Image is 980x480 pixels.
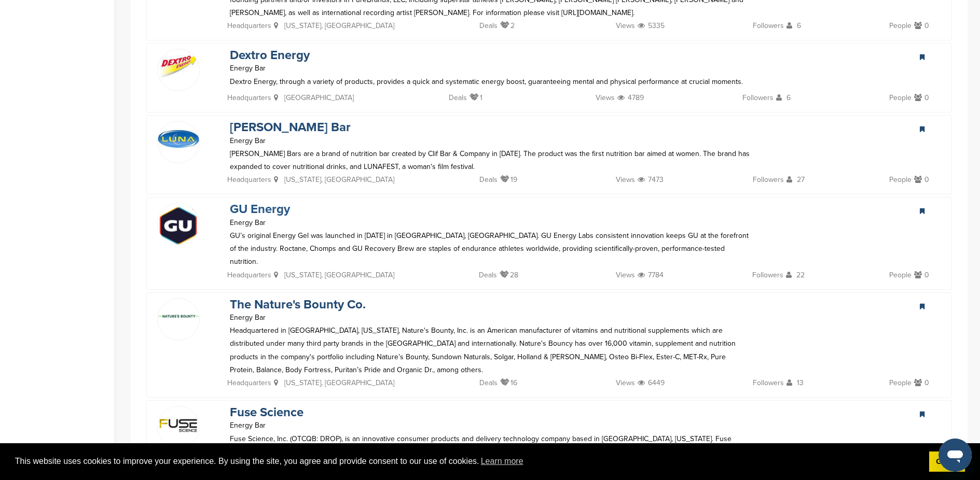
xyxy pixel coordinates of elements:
[500,376,517,392] p: 16
[230,147,750,173] p: [PERSON_NAME] Bars are a brand of nutrition bar created by Clif Bar & Company in [DATE]. The prod...
[786,269,805,284] p: 22
[500,19,515,35] p: 2
[158,314,199,317] img: Image
[914,173,929,189] p: 0
[230,324,750,376] p: Headquartered in [GEOGRAPHIC_DATA], [US_STATE], Nature's Bounty, Inc. is an American manufacturer...
[479,19,498,32] p: Deals
[230,297,366,312] a: The Nature's Bounty Co.
[479,454,525,469] a: learn more about cookies
[753,173,784,186] p: Followers
[889,19,912,32] p: People
[479,376,498,389] p: Deals
[596,91,615,104] p: Views
[230,202,290,217] a: GU Energy
[929,451,965,472] a: dismiss cookie message
[158,130,199,148] img: Data
[479,173,498,186] p: Deals
[889,173,912,186] p: People
[274,376,394,392] p: [US_STATE], [GEOGRAPHIC_DATA]
[914,19,929,35] p: 0
[500,173,517,189] p: 19
[617,91,644,107] p: 4789
[616,19,635,32] p: Views
[15,454,921,469] span: This website uses cookies to improve your experience. By using the site, you agree and provide co...
[230,75,750,88] p: Dextro Energy, through a variety of products, provides a quick and systematic energy boost, guara...
[638,269,664,284] p: 7784
[230,62,310,75] p: Energy Bar
[227,173,271,186] p: Headquarters
[158,406,199,441] img: Open uri20141112 50798 1kve3rx
[753,376,784,389] p: Followers
[274,173,394,189] p: [US_STATE], [GEOGRAPHIC_DATA]
[752,269,783,281] p: Followers
[158,55,199,79] img: Data
[616,376,635,389] p: Views
[914,91,929,107] p: 0
[230,311,366,324] p: Energy Bar
[500,269,518,284] p: 28
[889,269,912,281] p: People
[227,91,271,104] p: Headquarters
[938,439,972,472] iframe: Button to launch messaging window
[786,19,801,35] p: 6
[230,216,290,229] p: Energy Bar
[230,48,310,63] a: Dextro Energy
[230,405,303,420] a: Fuse Science
[274,19,394,35] p: [US_STATE], [GEOGRAPHIC_DATA]
[274,269,394,284] p: [US_STATE], [GEOGRAPHIC_DATA]
[638,19,665,35] p: 5335
[227,376,271,389] p: Headquarters
[753,19,784,32] p: Followers
[914,269,929,284] p: 0
[470,91,482,107] p: 1
[230,120,351,135] a: [PERSON_NAME] Bar
[914,376,929,392] p: 0
[616,173,635,186] p: Views
[889,91,912,104] p: People
[479,269,497,281] p: Deals
[616,269,635,281] p: Views
[227,19,271,32] p: Headquarters
[638,376,665,392] p: 6449
[227,269,271,281] p: Headquarters
[274,91,354,107] p: [GEOGRAPHIC_DATA]
[889,376,912,389] p: People
[158,203,199,247] img: Screen shot 2019 03 20 at 4.08.47 pm
[449,91,467,104] p: Deals
[776,91,791,107] p: 6
[786,173,805,189] p: 27
[230,419,303,432] p: Energy Bar
[638,173,664,189] p: 7473
[230,134,351,147] p: Energy Bar
[786,376,804,392] p: 13
[742,91,774,104] p: Followers
[230,229,750,269] p: GU’s original Energy Gel was launched in [DATE] in [GEOGRAPHIC_DATA], [GEOGRAPHIC_DATA]. GU Energ...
